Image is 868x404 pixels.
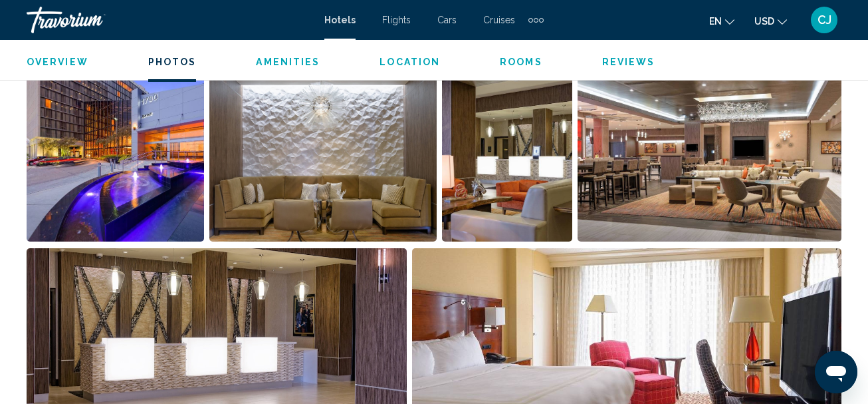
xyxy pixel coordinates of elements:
span: Location [380,57,440,67]
a: Hotels [324,15,356,25]
span: CJ [817,13,831,27]
a: Travorium [27,7,311,33]
button: Change currency [754,11,787,31]
a: Flights [382,15,411,25]
button: Reviews [602,56,655,68]
button: Extra navigation items [528,9,544,31]
button: Open full-screen image slider [209,76,437,242]
span: Amenities [256,57,320,67]
button: Amenities [256,56,320,68]
iframe: Button to launch messaging window [815,351,857,393]
span: Reviews [602,57,655,67]
span: en [709,16,722,27]
button: Rooms [500,56,542,68]
a: Cars [437,15,457,25]
button: Overview [27,56,88,68]
button: Change language [709,11,734,31]
button: Location [380,56,440,68]
span: USD [754,16,774,27]
button: Open full-screen image slider [578,76,841,242]
button: Open full-screen image slider [27,76,204,242]
span: Rooms [500,57,542,67]
span: Overview [27,57,88,67]
button: Open full-screen image slider [442,76,573,242]
button: User Menu [807,6,841,34]
button: Photos [148,56,197,68]
a: Cruises [483,15,515,25]
span: Photos [148,57,197,67]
